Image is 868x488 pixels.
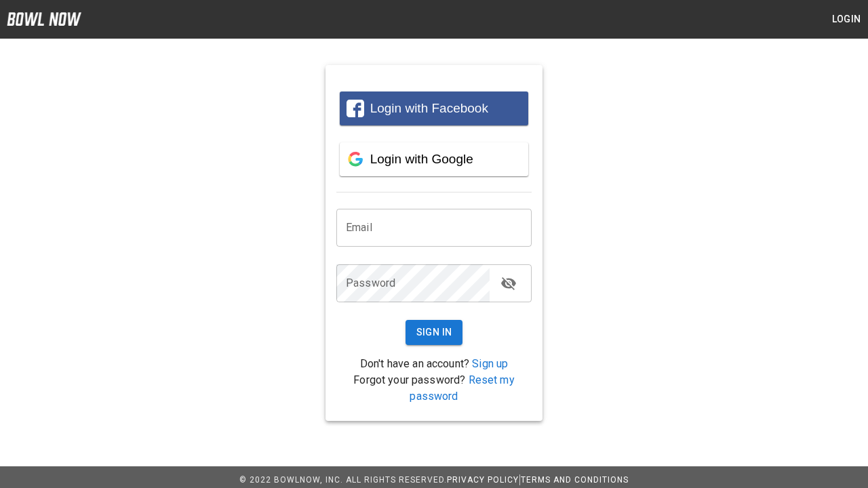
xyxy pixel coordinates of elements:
[472,357,508,370] a: Sign up
[370,101,488,115] span: Login with Facebook
[336,372,532,405] p: Forgot your password?
[370,152,473,166] span: Login with Google
[406,320,463,345] button: Sign In
[825,7,868,32] button: Login
[7,12,81,26] img: logo
[495,270,522,297] button: toggle password visibility
[521,475,629,485] a: Terms and Conditions
[336,356,532,372] p: Don't have an account?
[239,475,447,485] span: © 2022 BowlNow, Inc. All Rights Reserved.
[447,475,519,485] a: Privacy Policy
[340,142,528,176] button: Login with Google
[340,91,528,125] button: Login with Facebook
[410,373,514,403] a: Reset my password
